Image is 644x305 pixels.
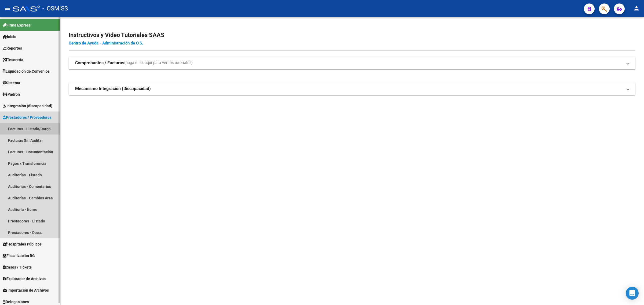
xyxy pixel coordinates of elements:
mat-expansion-panel-header: Mecanismo Integración (Discapacidad) [69,82,635,95]
mat-icon: menu [4,5,11,12]
strong: Comprobantes / Facturas [75,60,124,66]
h2: Instructivos y Video Tutoriales SAAS [69,30,635,40]
span: Inicio [3,34,16,40]
span: Liquidación de Convenios [3,68,50,74]
span: Sistema [3,80,20,86]
span: Padrón [3,91,20,97]
span: Prestadores / Proveedores [3,114,52,120]
a: Centro de Ayuda - Administración de O.S. [69,41,143,46]
mat-expansion-panel-header: Comprobantes / Facturas(haga click aquí para ver los tutoriales) [69,57,635,69]
strong: Mecanismo Integración (Discapacidad) [75,86,151,92]
span: Firma Express [3,22,31,28]
span: Fiscalización RG [3,253,35,259]
span: (haga click aquí para ver los tutoriales) [124,60,193,66]
span: Integración (discapacidad) [3,103,52,109]
span: Reportes [3,45,22,51]
span: Tesorería [3,57,23,63]
span: Casos / Tickets [3,264,32,270]
span: - OSMISS [42,3,68,14]
span: Hospitales Públicos [3,241,42,247]
div: Open Intercom Messenger [626,287,639,300]
span: Delegaciones [3,299,29,305]
span: Importación de Archivos [3,287,49,293]
mat-icon: person [633,5,640,12]
span: Explorador de Archivos [3,276,46,282]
